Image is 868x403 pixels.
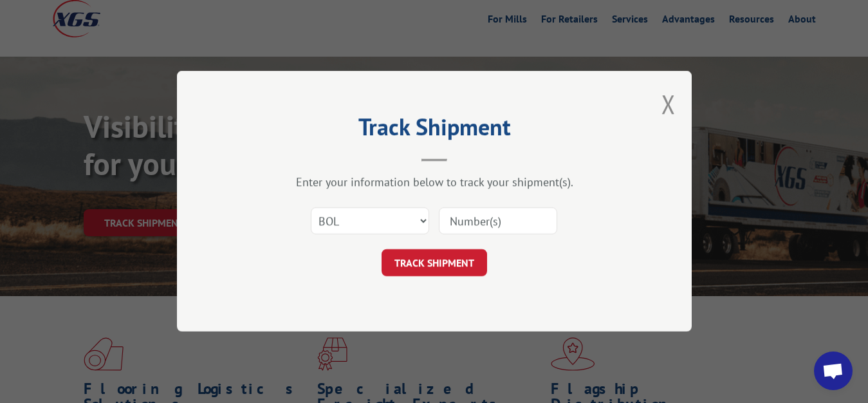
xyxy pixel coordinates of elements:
[439,208,557,235] input: Number(s)
[814,351,853,390] div: Open chat
[241,175,627,190] div: Enter your information below to track your shipment(s).
[382,250,487,277] button: TRACK SHIPMENT
[241,118,627,142] h2: Track Shipment
[661,87,676,121] button: Close modal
